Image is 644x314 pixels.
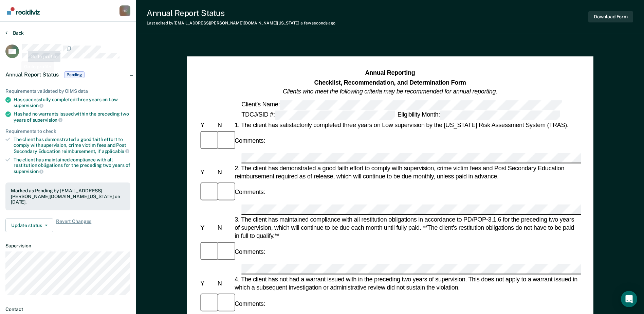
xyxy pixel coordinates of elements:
div: 1. The client has satisfactorily completed three years on Low supervision by the [US_STATE] Risk ... [233,121,581,129]
span: a few seconds ago [300,21,335,25]
img: Recidiviz [7,7,40,15]
div: Marked as Pending by [EMAIL_ADDRESS][PERSON_NAME][DOMAIN_NAME][US_STATE] on [DATE]. [11,188,125,205]
div: Comments: [233,299,266,308]
div: 2. The client has demonstrated a good faith effort to comply with supervision, crime victim fees ... [233,164,581,180]
div: Y [199,224,216,232]
div: Open Intercom Messenger [621,291,637,307]
span: supervision [14,103,43,108]
div: N [216,224,233,232]
dt: Contact [5,307,130,312]
div: Requirements validated by OIMS data [5,88,130,94]
span: applicable [102,149,129,154]
div: Has had no warrants issued within the preceding two years of [14,111,130,123]
div: N [216,121,233,129]
div: Comments: [233,137,266,145]
div: The client has maintained compliance with all restitution obligations for the preceding two years of [14,157,130,174]
div: N [216,279,233,287]
div: Y [199,121,216,129]
div: The client has demonstrated a good faith effort to comply with supervision, crime victim fees and... [14,137,130,154]
div: Last edited by [EMAIL_ADDRESS][PERSON_NAME][DOMAIN_NAME][US_STATE] [147,21,335,25]
div: Y [199,168,216,176]
button: Update status [5,219,53,232]
span: Pending [64,71,85,78]
span: Revert Changes [56,219,91,232]
div: Comments: [233,188,266,196]
div: H P [119,5,130,16]
div: Y [199,279,216,287]
span: Annual Report Status [5,71,59,78]
button: Download Form [588,11,633,22]
div: TDCJ/SID #: [240,110,396,120]
div: 3. The client has maintained compliance with all restitution obligations in accordance to PD/POP-... [233,215,581,240]
span: supervision [33,117,62,123]
div: Annual Report Status [147,8,335,18]
strong: Annual Reporting [365,70,415,76]
div: Comments: [233,248,266,256]
dt: Supervision [5,243,130,249]
button: Back [5,30,24,36]
div: 4. The client has not had a warrant issued with in the preceding two years of supervision. This d... [233,275,581,292]
div: Eligibility Month: [396,110,561,120]
div: N [216,168,233,176]
strong: Checklist, Recommendation, and Determination Form [314,79,466,86]
span: supervision [14,169,43,174]
em: Clients who meet the following criteria may be recommended for annual reporting. [283,88,497,95]
div: Has successfully completed three years on Low [14,97,130,108]
div: Client's Name: [240,100,563,109]
div: Requirements to check [5,128,130,134]
button: Profile dropdown button [119,5,130,16]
